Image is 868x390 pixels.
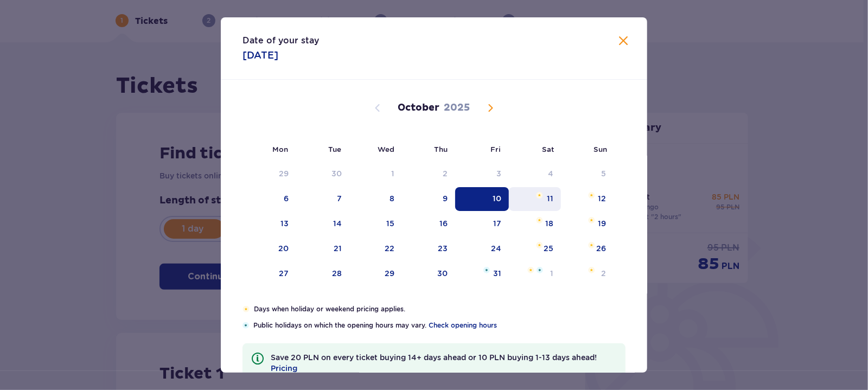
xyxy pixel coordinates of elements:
[455,187,509,211] td: Date selected. Friday, October 10, 2025
[490,145,501,154] small: Fri
[588,267,595,273] img: Orange star
[588,242,595,248] img: Orange star
[439,218,448,229] div: 16
[588,217,595,223] img: Orange star
[561,237,614,261] td: Sunday, October 26, 2025
[545,218,553,229] div: 18
[548,168,553,179] div: 4
[527,267,534,273] img: Orange star
[253,321,626,330] p: Public holidays on which the opening hours may vary.
[561,212,614,236] td: Sunday, October 19, 2025
[455,212,509,236] td: Friday, October 17, 2025
[398,101,440,114] p: October
[386,218,394,229] div: 15
[242,49,278,62] p: [DATE]
[544,243,553,254] div: 25
[491,243,501,254] div: 24
[385,268,394,279] div: 29
[328,145,341,154] small: Tue
[509,262,561,286] td: Saturday, November 1, 2025
[254,304,626,314] p: Days when holiday or weekend pricing applies.
[402,162,456,186] td: Date not available. Thursday, October 2, 2025
[402,187,456,211] td: Thursday, October 9, 2025
[371,101,384,114] button: Previous month
[493,193,501,204] div: 10
[593,145,607,154] small: Sun
[242,237,296,261] td: Monday, October 20, 2025
[561,162,614,186] td: Date not available. Sunday, October 5, 2025
[601,268,606,279] div: 2
[455,262,509,286] td: Friday, October 31, 2025
[536,192,543,199] img: Orange star
[271,363,297,374] a: Pricing
[598,193,606,204] div: 12
[509,212,561,236] td: Saturday, October 18, 2025
[537,267,543,273] img: Blue star
[278,243,289,254] div: 20
[242,35,319,47] p: Date of your stay
[349,212,402,236] td: Wednesday, October 15, 2025
[547,193,553,204] div: 11
[271,352,617,374] p: Save 20 PLN on every ticket buying 14+ days ahead or 10 PLN buying 1-13 days ahead!
[349,262,402,286] td: Wednesday, October 29, 2025
[561,262,614,286] td: Sunday, November 2, 2025
[438,243,448,254] div: 23
[483,267,490,273] img: Blue star
[296,187,350,211] td: Tuesday, October 7, 2025
[617,35,630,48] button: Close
[333,218,342,229] div: 14
[402,212,456,236] td: Thursday, October 16, 2025
[272,145,288,154] small: Mon
[542,145,554,154] small: Sat
[493,268,501,279] div: 31
[279,268,289,279] div: 27
[280,218,289,229] div: 13
[601,168,606,179] div: 5
[390,193,394,204] div: 8
[284,193,289,204] div: 6
[509,237,561,261] td: Saturday, October 25, 2025
[509,162,561,186] td: Date not available. Saturday, October 4, 2025
[455,237,509,261] td: Friday, October 24, 2025
[332,268,342,279] div: 28
[349,187,402,211] td: Wednesday, October 8, 2025
[385,243,394,254] div: 22
[402,262,456,286] td: Thursday, October 30, 2025
[331,168,342,179] div: 30
[337,193,342,204] div: 7
[429,321,497,330] a: Check opening hours
[349,237,402,261] td: Wednesday, October 22, 2025
[443,168,448,179] div: 2
[391,168,394,179] div: 1
[444,101,470,114] p: 2025
[349,162,402,186] td: Date not available. Wednesday, October 1, 2025
[296,162,350,186] td: Date not available. Tuesday, September 30, 2025
[443,193,448,204] div: 9
[437,268,448,279] div: 30
[561,187,614,211] td: Sunday, October 12, 2025
[509,187,561,211] td: Saturday, October 11, 2025
[434,145,448,154] small: Thu
[242,187,296,211] td: Monday, October 6, 2025
[455,162,509,186] td: Date not available. Friday, October 3, 2025
[484,101,497,114] button: Next month
[242,162,296,186] td: Date not available. Monday, September 29, 2025
[596,243,606,254] div: 26
[496,168,501,179] div: 3
[242,322,249,329] img: Blue star
[536,242,543,248] img: Orange star
[598,218,606,229] div: 19
[378,145,394,154] small: Wed
[296,212,350,236] td: Tuesday, October 14, 2025
[242,262,296,286] td: Monday, October 27, 2025
[296,237,350,261] td: Tuesday, October 21, 2025
[296,262,350,286] td: Tuesday, October 28, 2025
[279,168,289,179] div: 29
[493,218,501,229] div: 17
[242,212,296,236] td: Monday, October 13, 2025
[402,237,456,261] td: Thursday, October 23, 2025
[550,268,553,279] div: 1
[242,306,250,312] img: Orange star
